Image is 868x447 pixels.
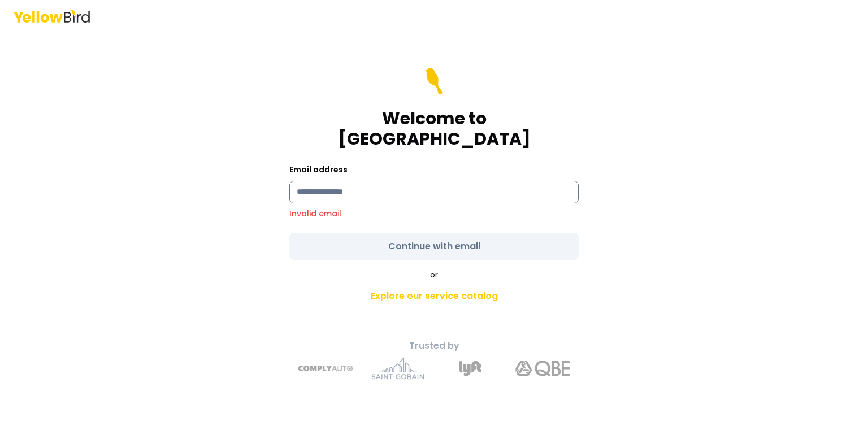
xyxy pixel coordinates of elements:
label: Email address [289,164,348,175]
span: or [430,269,438,280]
p: Trusted by [235,339,633,353]
h1: Welcome to [GEOGRAPHIC_DATA] [289,109,579,149]
p: Invalid email [289,208,579,219]
a: Explore our service catalog [235,285,633,307]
